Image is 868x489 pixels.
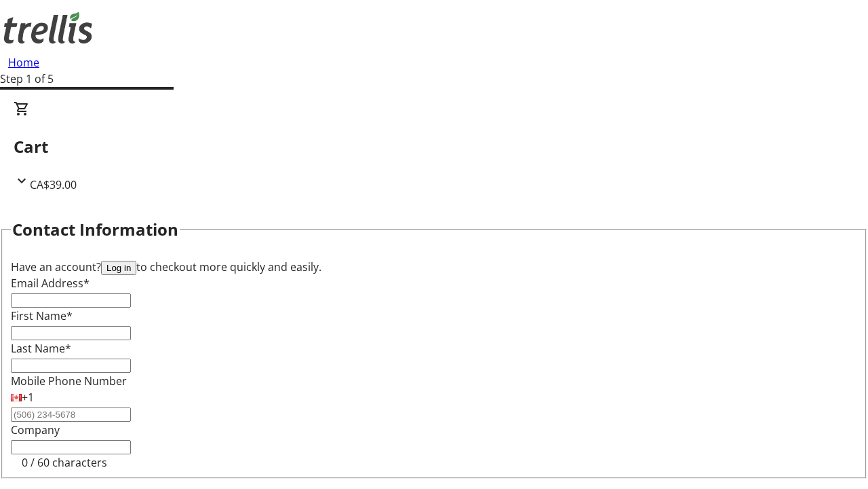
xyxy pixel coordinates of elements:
label: Last Name* [11,341,71,356]
label: Company [11,422,60,437]
div: CartCA$39.00 [14,101,854,193]
label: Email Address* [11,276,90,291]
h2: Cart [14,134,854,159]
div: Have an account? to checkout more quickly and easily. [11,259,857,275]
label: First Name* [11,308,73,323]
button: Log in [101,261,136,275]
label: Mobile Phone Number [11,374,127,388]
span: CA$39.00 [30,177,77,192]
tr-character-limit: 0 / 60 characters [22,455,107,470]
input: (506) 234-5678 [11,407,131,422]
h2: Contact Information [12,217,178,242]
